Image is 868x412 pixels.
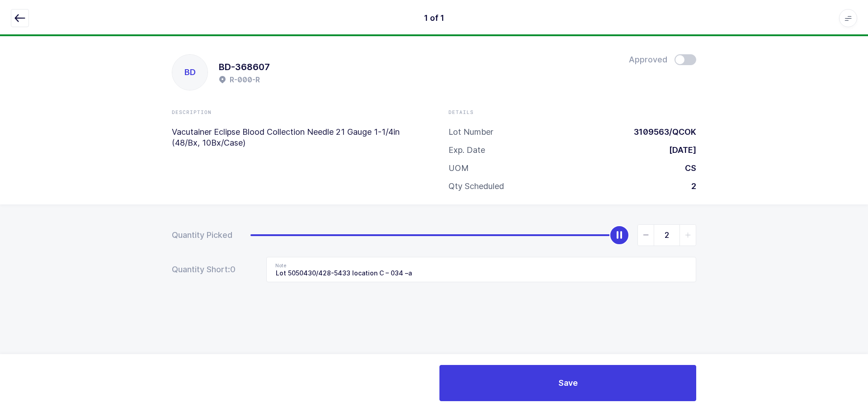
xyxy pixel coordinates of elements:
[219,60,270,74] h1: BD-368607
[448,181,504,192] div: Qty Scheduled
[266,257,696,282] input: Note
[172,264,248,275] div: Quantity Short:
[448,145,485,156] div: Exp. Date
[448,127,493,137] div: Lot Number
[684,181,696,192] div: 2
[678,163,696,174] div: CS
[172,127,420,148] p: Vacutainer Eclipse Blood Collection Needle 21 Gauge 1-1/4in (48/Bx, 10Bx/Case)
[629,54,667,65] span: Approved
[448,163,469,174] div: UOM
[439,365,696,401] button: Save
[172,230,232,241] div: Quantity Picked
[424,13,444,24] div: 1 of 1
[558,377,578,388] span: Save
[172,109,420,116] div: Description
[662,145,696,156] div: [DATE]
[230,74,260,85] h2: R-000-R
[627,127,696,137] div: 3109563/QCOK
[250,224,696,246] div: slider between 0 and 2
[230,264,248,275] span: 0
[448,109,696,116] div: Details
[172,55,208,90] div: BD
